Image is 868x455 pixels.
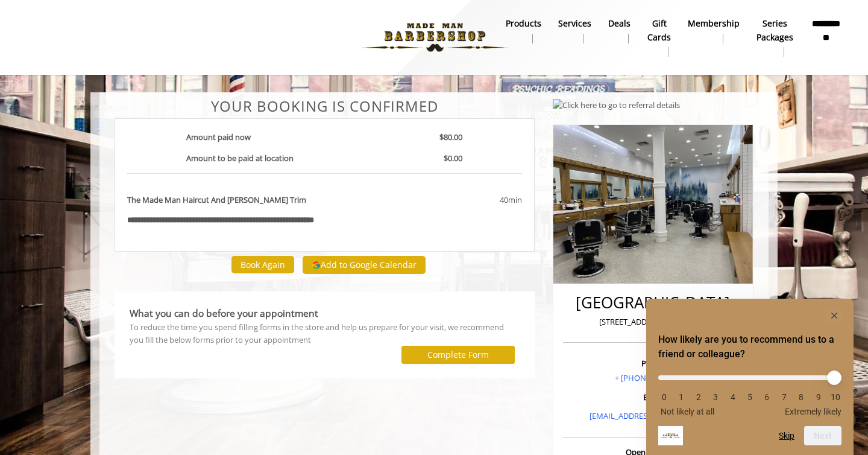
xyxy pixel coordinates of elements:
a: + [PHONE_NUMBER]. [615,372,691,383]
li: 2 [693,392,705,402]
li: 4 [727,392,739,402]
b: What you can do before your appointment [130,307,318,320]
li: 7 [778,392,790,402]
b: Amount paid now [186,132,251,142]
li: 0 [658,392,670,402]
li: 10 [829,392,841,402]
b: The Made Man Haircut And [PERSON_NAME] Trim [127,194,306,206]
b: Series packages [756,17,793,44]
li: 8 [795,392,807,402]
h2: [GEOGRAPHIC_DATA] [566,294,740,311]
button: Next question [804,426,841,445]
a: Productsproducts [497,15,550,46]
a: Gift cardsgift cards [639,15,679,60]
b: Deals [608,17,631,30]
div: How likely are you to recommend us to a friend or colleague? Select an option from 0 to 10, with ... [658,366,841,416]
li: 6 [761,392,773,402]
img: Made Man Barbershop logo [352,4,518,71]
button: Complete Form [401,346,515,363]
button: Skip [779,431,794,441]
span: Extremely likely [785,407,841,416]
a: Series packagesSeries packages [748,15,802,60]
img: Click here to go to referral details [553,99,680,112]
li: 1 [675,392,687,402]
li: 3 [709,392,722,402]
div: 40min [402,194,521,206]
button: Hide survey [827,308,841,323]
label: Complete Form [427,350,489,360]
div: How likely are you to recommend us to a friend or colleague? Select an option from 0 to 10, with ... [658,308,841,445]
b: $80.00 [439,132,462,142]
center: Your Booking is confirmed [115,98,535,114]
b: products [506,17,541,30]
h3: Email [566,393,740,401]
a: ServicesServices [550,15,600,46]
a: MembershipMembership [679,15,748,46]
li: 9 [813,392,825,402]
h3: Phone [566,359,740,367]
div: To reduce the time you spend filling forms in the store and help us prepare for your visit, we re... [130,321,520,346]
b: $0.00 [444,153,462,164]
b: gift cards [647,17,671,44]
b: Membership [688,17,740,30]
p: [STREET_ADDRESS][US_STATE] [566,316,740,328]
button: Add to Google Calendar [303,256,426,274]
h2: How likely are you to recommend us to a friend or colleague? Select an option from 0 to 10, with ... [658,332,841,361]
li: 5 [744,392,756,402]
b: Services [558,17,591,30]
span: Not likely at all [661,407,714,416]
a: DealsDeals [600,15,639,46]
b: Amount to be paid at location [186,153,294,164]
a: [EMAIL_ADDRESS][DOMAIN_NAME] [590,410,717,421]
button: Book Again [231,256,294,273]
